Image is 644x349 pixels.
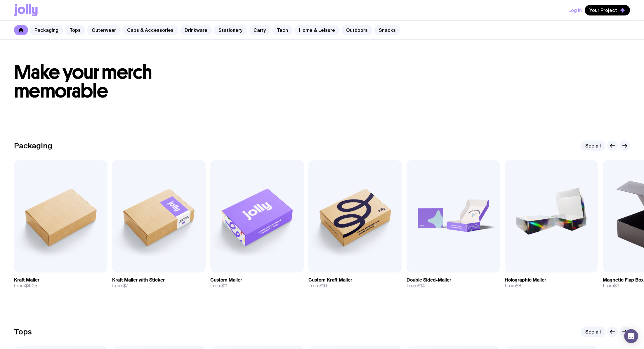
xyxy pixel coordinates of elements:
h3: Kraft Mailer [14,277,39,283]
h3: Kraft Mailer with Sticker [112,277,165,283]
span: $14 [418,283,425,289]
h3: Double Sided-Mailer [407,277,451,283]
a: Packaging [30,25,63,35]
a: Tech [272,25,293,35]
a: Drinkware [180,25,212,35]
h3: Custom Kraft Mailer [308,277,352,283]
h3: Holographic Mailer [505,277,546,283]
a: Home & Leisure [294,25,340,35]
span: From [603,283,619,289]
span: $10 [320,283,327,289]
h2: Tops [14,327,32,336]
a: Outdoors [341,25,372,35]
a: Double Sided-MailerFrom$14 [407,272,500,294]
h3: Custom Mailer [210,277,242,283]
a: Custom MailerFrom$11 [210,272,304,294]
a: Caps & Accessories [122,25,178,35]
h3: Magnetic Flap Box [603,277,644,283]
a: See all [581,327,605,337]
a: Stationery [214,25,247,35]
a: Custom Kraft MailerFrom$10 [308,272,402,294]
span: $4.25 [25,283,37,289]
span: $8 [516,283,521,289]
span: From [407,283,425,289]
a: Snacks [374,25,400,35]
div: Open Intercom Messenger [624,329,638,343]
a: Tops [65,25,85,35]
a: Outerwear [87,25,121,35]
span: Your Project [589,7,617,13]
span: $7 [123,283,128,289]
span: From [112,283,128,289]
span: From [210,283,228,289]
h2: Packaging [14,141,52,150]
span: $9 [614,283,619,289]
span: From [308,283,327,289]
button: Your Project [585,5,630,15]
button: Log In [568,5,582,15]
span: Make your merch memorable [14,61,152,103]
span: From [505,283,521,289]
a: Carry [249,25,270,35]
a: See all [581,140,605,151]
a: Kraft Mailer with StickerFrom$7 [112,272,206,294]
a: Holographic MailerFrom$8 [505,272,598,294]
span: From [14,283,37,289]
a: Kraft MailerFrom$4.25 [14,272,107,294]
span: $11 [221,283,228,289]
